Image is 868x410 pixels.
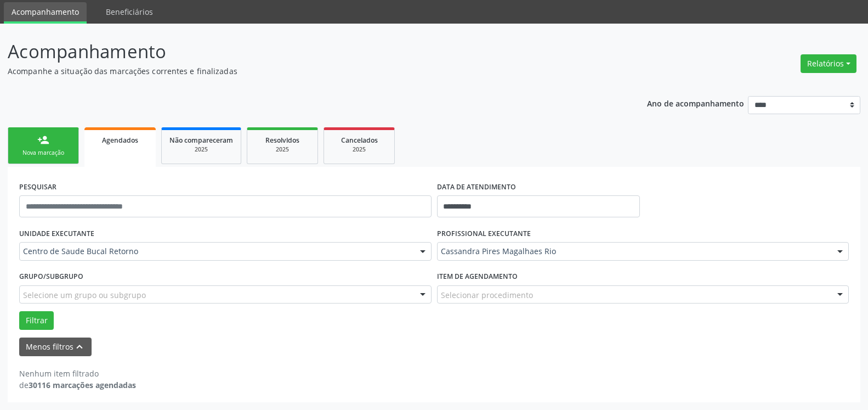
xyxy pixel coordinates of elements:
a: Beneficiários [98,2,161,21]
div: 2025 [169,145,233,154]
div: person_add [37,134,49,146]
strong: 30116 marcações agendadas [29,380,136,390]
label: UNIDADE EXECUTANTE [19,225,94,242]
span: Selecionar procedimento [441,289,533,301]
button: Menos filtroskeyboard_arrow_up [19,338,92,357]
div: 2025 [332,145,387,154]
button: Relatórios [801,54,856,73]
p: Acompanhamento [8,38,605,65]
div: Nova marcação [16,149,71,157]
span: Não compareceram [169,136,233,145]
div: de [19,379,136,391]
p: Acompanhe a situação das marcações correntes e finalizadas [8,65,605,77]
i: keyboard_arrow_up [73,341,86,353]
a: Acompanhamento [4,2,87,24]
span: Selecione um grupo ou subgrupo [23,289,146,301]
label: Grupo/Subgrupo [19,268,83,285]
label: PROFISSIONAL EXECUTANTE [437,225,531,242]
span: Cassandra Pires Magalhaes Rio [441,246,827,257]
p: Ano de acompanhamento [647,96,744,110]
span: Agendados [102,136,138,145]
label: PESQUISAR [19,178,56,195]
div: Nenhum item filtrado [19,368,136,379]
label: Item de agendamento [437,268,518,285]
span: Centro de Saude Bucal Retorno [23,246,409,257]
label: DATA DE ATENDIMENTO [437,178,516,195]
span: Cancelados [341,136,378,145]
button: Filtrar [19,311,54,330]
span: Resolvidos [265,136,299,145]
div: 2025 [255,145,310,154]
